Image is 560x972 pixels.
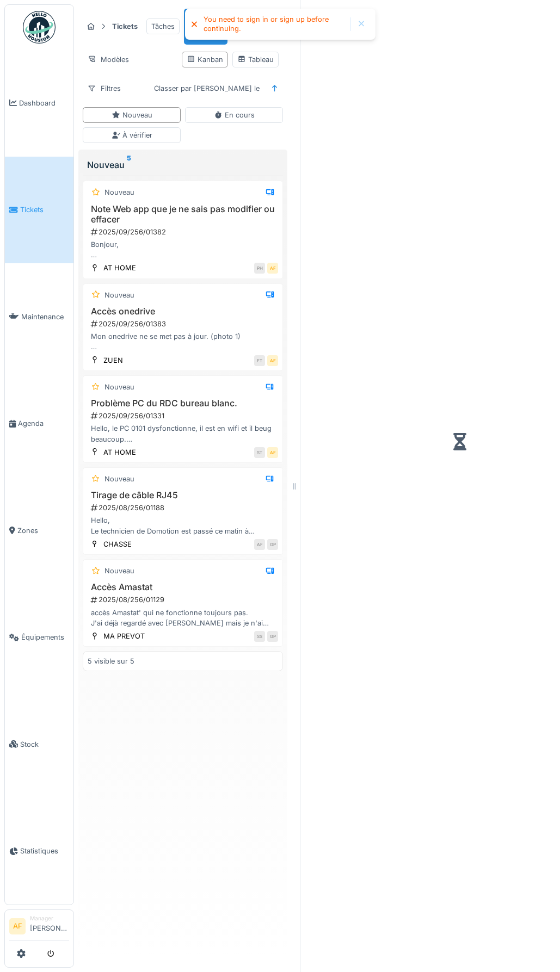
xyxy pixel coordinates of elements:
div: AF [267,263,278,274]
h3: Problème PC du RDC bureau blanc. [88,398,278,408]
div: 5 visible sur 5 [88,656,134,666]
div: Nouveau [104,474,134,484]
div: CHASSE [103,539,132,549]
div: AF [267,447,278,458]
div: 2025/09/256/01383 [90,319,278,329]
div: Nouveau [112,110,152,120]
h3: Accès Amastat [88,582,278,592]
span: Dashboard [19,98,69,108]
h3: Accès onedrive [88,306,278,317]
a: Stock [5,691,73,798]
strong: Tickets [108,21,142,32]
span: Statistiques [20,846,69,856]
div: Filtres [83,81,126,96]
div: Hello, Le technicien de Domotion est passé ce matin à [GEOGRAPHIC_DATA] et il n’a pas pu connecte... [88,515,278,536]
div: accès Amastat' qui ne fonctionne toujours pas. J'ai déjà regardé avec [PERSON_NAME] mais je n'ai ... [88,608,278,628]
a: AF Manager[PERSON_NAME] [9,914,69,940]
span: Stock [20,739,69,750]
div: Tableau [237,54,274,65]
sup: 5 [127,158,131,171]
a: Maintenance [5,263,73,370]
div: Nouveau [104,566,134,576]
li: [PERSON_NAME] [30,914,69,938]
div: 2025/08/256/01188 [90,503,278,513]
div: Créer un ticket [184,9,227,45]
li: AF [9,918,26,934]
div: AT HOME [103,263,136,273]
a: Statistiques [5,798,73,905]
div: ZUEN [103,355,123,366]
h3: Note Web app que je ne sais pas modifier ou effacer [88,204,278,225]
div: 2025/08/256/01129 [90,595,278,605]
div: AF [254,539,265,550]
div: Bonjour, Dans la web app, lorsque je mets des notes, je n'ai pas l'option modifier (petit logo do... [88,239,278,260]
div: Nouveau [104,290,134,300]
div: Classer par [PERSON_NAME] le [149,81,264,96]
div: Nouveau [104,187,134,197]
span: Agenda [18,418,69,429]
div: Manager [30,914,69,923]
a: Agenda [5,370,73,478]
div: PH [254,263,265,274]
div: GP [267,631,278,642]
div: Nouveau [87,158,279,171]
span: Zones [17,525,69,536]
div: AT HOME [103,447,136,457]
div: MA PREVOT [103,631,145,641]
div: ST [254,447,265,458]
div: À vérifier [112,130,152,140]
span: Maintenance [21,312,69,322]
div: GP [267,539,278,550]
div: 2025/09/256/01331 [90,411,278,421]
div: Tâches [146,18,180,34]
a: Équipements [5,584,73,691]
div: SS [254,631,265,642]
div: Mon onedrive ne se met pas à jour. (photo 1) En plus de ça, j'ai ce message d'erreur (photo 2) [88,331,278,352]
div: Nouveau [104,382,134,392]
img: Badge_color-CXgf-gQk.svg [23,11,56,44]
div: 2025/09/256/01382 [90,227,278,237]
div: Modèles [83,52,134,67]
div: Hello, le PC 0101 dysfonctionne, il est en wifi et il beug beaucoup. Merci d'avance pour ton aide. [88,423,278,444]
a: Zones [5,477,73,584]
a: Dashboard [5,49,73,157]
h3: Tirage de câble RJ45 [88,490,278,500]
a: Tickets [5,157,73,264]
div: Kanban [187,54,223,65]
div: AF [267,355,278,366]
div: You need to sign in or sign up before continuing. [203,15,344,33]
div: FT [254,355,265,366]
span: Tickets [20,205,69,215]
span: Équipements [21,632,69,642]
div: En cours [214,110,255,120]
